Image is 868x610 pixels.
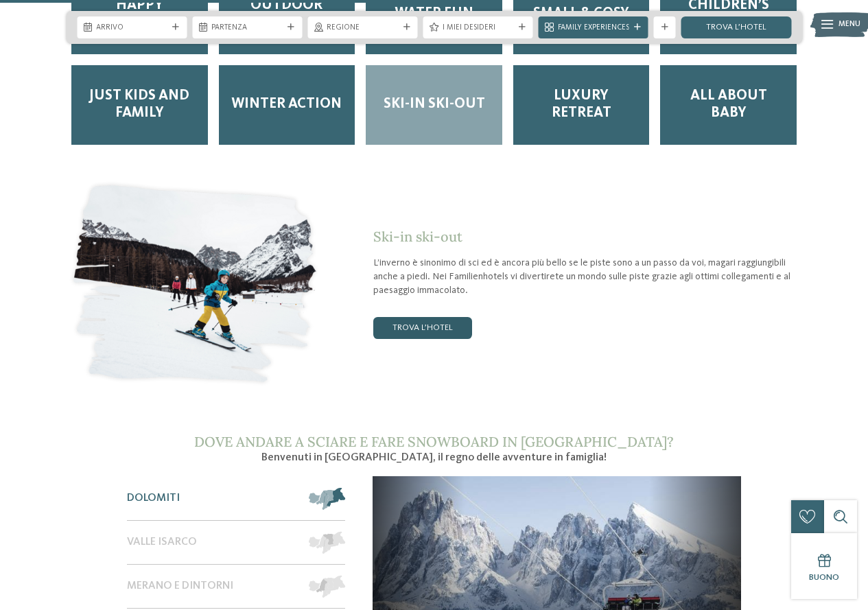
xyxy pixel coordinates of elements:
span: Dove andare a sciare e fare snowboard in [GEOGRAPHIC_DATA]? [194,433,674,450]
span: Dolomiti [127,492,180,505]
span: Arrivo [96,23,167,34]
a: trova l’hotel [681,16,791,38]
span: Valle Isarco [127,536,197,549]
a: trova l’hotel [373,317,472,339]
span: Winter Action [231,96,342,113]
span: All about baby [671,88,786,122]
span: Merano e dintorni [127,580,233,593]
span: I miei desideri [443,23,514,34]
img: Hotel sulle piste da sci per bambini: divertimento senza confini [66,178,324,390]
a: Buono [791,533,857,599]
span: Partenza [211,23,283,34]
span: Benvenuti in [GEOGRAPHIC_DATA], il regno delle avventure in famiglia! [261,452,607,463]
span: Small & Cosy [533,5,629,23]
span: Family Experiences [558,23,629,34]
span: Ski-in ski-out [384,96,485,113]
span: Luxury Retreat [524,88,639,122]
span: Water Fun [395,5,473,23]
span: Ski-in ski-out [373,228,462,245]
span: Regione [327,23,398,34]
span: Just kids and family [82,88,197,122]
span: Buono [809,573,839,582]
p: L’inverno è sinonimo di sci ed è ancora più bello se le piste sono a un passo da voi, magari ragg... [373,256,802,297]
